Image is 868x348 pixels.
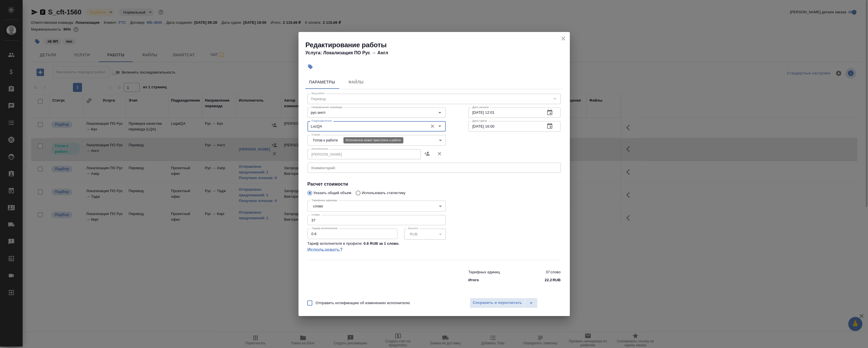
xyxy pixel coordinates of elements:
button: Open [436,122,444,130]
button: Очистить [428,122,436,130]
p: 22.2 [545,277,552,283]
button: Сохранить и пересчитать [470,298,525,308]
p: 0.6 RUB за 1 слово . [363,241,399,246]
a: Использовать? [308,246,446,253]
p: RUB [553,277,561,283]
p: слово [550,269,560,275]
p: 37 [546,269,550,275]
button: close [559,34,568,43]
button: Назначить [421,147,433,160]
button: Удалить [433,147,446,160]
button: Open [436,109,444,117]
p: Тарифных единиц [468,269,500,275]
p: Тариф исполнителя в профиле: [308,241,363,246]
h2: Редактирование работы [306,40,570,50]
span: Параметры [309,79,336,86]
button: RUB [408,232,419,237]
h4: Услуга: Локализация ПО Рус → Англ [306,50,570,56]
span: Файлы [343,79,370,86]
button: Готов к работе [311,138,340,143]
span: Отправить нотификацию об изменениях исполнителю [316,300,410,306]
div: Готов к работе [308,135,446,146]
div: RUB [404,229,446,239]
h4: Расчет стоимости [308,181,561,188]
span: Сохранить и пересчитать [473,300,522,306]
button: слово [311,204,325,209]
button: Добавить тэг [304,61,317,73]
div: слово [308,201,446,211]
p: Итого [468,277,479,283]
div: split button [470,298,538,308]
